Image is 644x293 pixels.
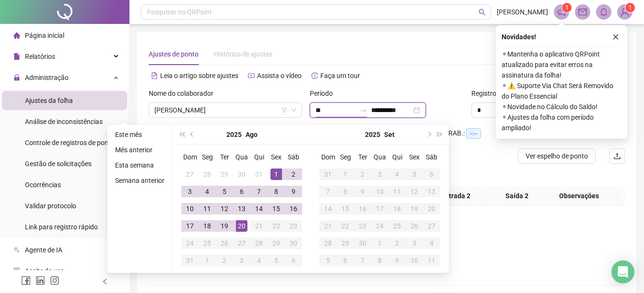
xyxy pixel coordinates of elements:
[409,203,420,214] div: 19
[320,72,360,79] span: Faça um tour
[25,139,115,146] span: Controle de registros de ponto
[268,183,285,200] td: 2025-08-08
[371,148,388,166] th: Qua
[310,88,339,99] label: Período
[149,49,199,59] div: Ajustes de ponto
[219,255,230,266] div: 2
[199,235,216,252] td: 2025-08-25
[486,187,547,205] th: Saída 2
[151,72,158,79] span: file-text
[199,148,216,166] th: Seg
[319,252,337,269] td: 2025-10-05
[391,186,403,197] div: 11
[288,237,299,249] div: 30
[406,252,423,269] td: 2025-10-10
[423,166,440,183] td: 2025-09-06
[25,53,55,60] span: Relatórios
[50,276,59,285] span: instagram
[354,148,371,166] th: Ter
[25,202,76,210] span: Validar protocolo
[360,106,367,114] span: to
[319,235,337,252] td: 2025-09-28
[25,118,103,125] span: Análise de inconsistências
[374,203,386,214] div: 17
[216,252,233,269] td: 2025-09-02
[199,166,216,183] td: 2025-07-28
[423,183,440,200] td: 2025-09-13
[340,255,351,266] div: 6
[184,169,196,180] div: 27
[409,186,420,197] div: 12
[425,187,486,205] th: Entrada 2
[184,186,196,197] div: 3
[257,72,302,79] span: Assista o vídeo
[184,237,196,249] div: 24
[281,107,287,113] span: filter
[423,148,440,166] th: Sáb
[268,217,285,235] td: 2025-08-22
[409,237,420,249] div: 3
[340,203,351,214] div: 15
[423,235,440,252] td: 2025-10-04
[154,103,296,117] span: LAURA BEATRIZ NASCIMENTO SANTOS
[423,252,440,269] td: 2025-10-11
[391,220,403,232] div: 25
[311,72,318,79] span: history
[253,237,265,249] div: 28
[285,217,302,235] td: 2025-08-23
[226,125,242,144] button: year panel
[268,200,285,217] td: 2025-08-15
[214,49,272,59] div: Histórico de ajustes
[557,8,566,16] span: notification
[388,235,406,252] td: 2025-10-02
[236,220,247,232] div: 20
[176,125,187,144] button: super-prev-year
[518,148,596,164] button: Ver espelho de ponto
[322,237,334,249] div: 28
[354,252,371,269] td: 2025-10-07
[181,235,199,252] td: 2025-08-24
[270,220,282,232] div: 22
[268,166,285,183] td: 2025-08-01
[219,169,230,180] div: 29
[233,235,250,252] td: 2025-08-27
[391,169,403,180] div: 4
[253,203,265,214] div: 14
[388,166,406,183] td: 2025-09-04
[497,7,548,17] span: [PERSON_NAME]
[612,34,619,40] span: close
[578,8,587,16] span: mail
[360,106,367,114] span: swap-right
[236,237,247,249] div: 27
[340,237,351,249] div: 29
[354,183,371,200] td: 2025-09-09
[111,144,168,156] li: Mês anterior
[502,101,621,112] span: ⚬ Novidade no Cálculo do Saldo!
[502,49,621,80] span: ⚬ Mantenha o aplicativo QRPoint atualizado para evitar erros na assinatura da folha!
[25,97,73,104] span: Ajustes da folha
[288,203,299,214] div: 16
[562,3,572,12] sup: 1
[250,235,268,252] td: 2025-08-28
[268,235,285,252] td: 2025-08-29
[371,217,388,235] td: 2025-09-24
[613,152,621,160] span: upload
[219,203,230,214] div: 12
[219,220,230,232] div: 19
[357,169,368,180] div: 2
[357,255,368,266] div: 7
[253,186,265,197] div: 7
[184,203,196,214] div: 10
[236,169,247,180] div: 30
[406,235,423,252] td: 2025-10-03
[337,235,354,252] td: 2025-09-29
[111,129,168,140] li: Este mês
[391,203,403,214] div: 18
[319,200,337,217] td: 2025-09-14
[250,183,268,200] td: 2025-08-07
[502,32,536,42] span: Novidades !
[374,237,386,249] div: 1
[384,125,395,144] button: month panel
[288,220,299,232] div: 23
[184,255,196,266] div: 31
